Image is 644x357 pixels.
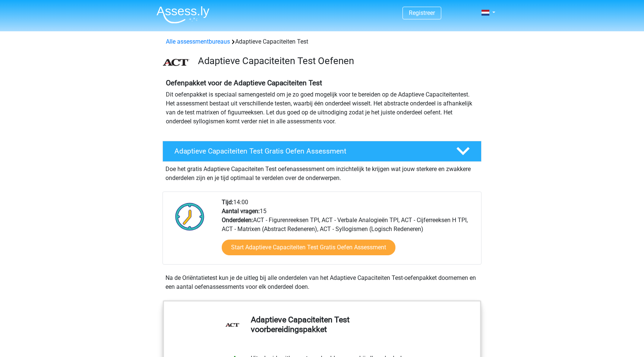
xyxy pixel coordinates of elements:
a: Alle assessmentbureaus [166,38,230,45]
b: Oefenpakket voor de Adaptieve Capaciteiten Test [166,79,322,87]
a: Registreer [409,9,435,16]
h4: Adaptieve Capaciteiten Test Gratis Oefen Assessment [174,147,444,155]
img: Assessly [157,6,209,23]
a: Start Adaptieve Capaciteiten Test Gratis Oefen Assessment [222,240,395,255]
img: Klok [171,198,209,235]
div: Adaptieve Capaciteiten Test [163,37,481,46]
h3: Adaptieve Capaciteiten Test Oefenen [198,55,476,67]
a: Adaptieve Capaciteiten Test Gratis Oefen Assessment [160,141,484,162]
div: Na de Oriëntatietest kun je de uitleg bij alle onderdelen van het Adaptieve Capaciteiten Test-oef... [162,274,482,291]
b: Onderdelen: [222,217,253,224]
div: 14:00 15 ACT - Figurenreeksen TPI, ACT - Verbale Analogieën TPI, ACT - Cijferreeksen H TPI, ACT -... [216,198,481,264]
b: Aantal vragen: [222,208,260,215]
b: Tijd: [222,199,233,206]
div: Doe het gratis Adaptieve Capaciteiten Test oefenassessment om inzichtelijk te krijgen wat jouw st... [162,162,482,183]
p: Dit oefenpakket is speciaal samengesteld om je zo goed mogelijk voor te bereiden op de Adaptieve ... [166,90,478,126]
img: ACT [163,59,189,66]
